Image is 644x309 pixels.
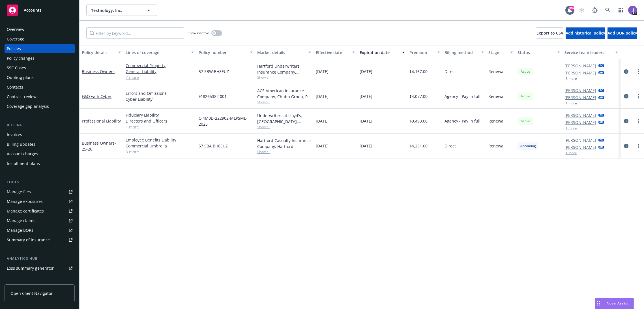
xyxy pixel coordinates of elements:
[566,27,605,39] button: Add historical policy
[5,140,75,149] a: Billing updates
[623,68,630,75] a: circleInformation
[566,77,577,80] button: 1 more
[82,69,115,74] a: Business Owners
[91,7,140,13] span: Textnology, Inc.
[615,5,626,16] a: Switch app
[360,93,372,99] span: [DATE]
[488,50,507,55] div: Stage
[7,187,31,196] div: Manage files
[595,298,602,309] div: Drag to move
[409,68,428,74] span: $4,167.00
[445,118,480,124] span: Agency - Pay in full
[564,50,612,55] div: Service team leaders
[86,27,184,39] input: Filter by keyword...
[520,119,531,124] span: Active
[7,54,35,63] div: Policy changes
[86,5,157,16] button: Textnology, Inc.
[82,94,111,99] a: E&O with Cyber
[445,68,456,74] span: Direct
[7,102,49,111] div: Coverage gap analysis
[316,50,349,55] div: Effective date
[5,264,75,273] a: Loss summary generator
[7,216,35,225] div: Manage claims
[7,35,24,44] div: Coverage
[564,63,596,69] a: [PERSON_NAME]
[623,143,630,149] a: circleInformation
[628,6,637,15] img: photo
[607,30,637,36] span: Add BOR policy
[562,46,621,59] button: Service team leaders
[623,118,630,125] a: circleInformation
[442,46,486,59] button: Billing method
[564,87,596,93] a: [PERSON_NAME]
[536,30,563,36] span: Export to CSV
[5,122,75,128] div: Billing
[126,96,194,102] a: Cyber Liability
[488,143,505,149] span: Renewal
[188,31,209,35] span: Show inactive
[199,93,227,99] span: F18265382 001
[409,143,428,149] span: $4,231.00
[536,27,563,39] button: Export to CSV
[126,149,194,155] a: 3 more
[635,68,642,75] a: more
[5,25,75,34] a: Overview
[357,46,407,59] button: Expiration date
[445,93,480,99] span: Agency - Pay in full
[5,54,75,63] a: Policy changes
[7,83,23,92] div: Contacts
[589,5,600,16] a: Report a Bug
[5,216,75,225] a: Manage claims
[360,143,372,149] span: [DATE]
[257,125,311,129] span: Show all
[257,75,311,80] span: Show all
[126,112,194,118] a: Fiduciary Liability
[635,93,642,100] a: more
[409,93,428,99] span: $4,077.00
[5,92,75,101] a: Contract review
[564,119,596,125] a: [PERSON_NAME]
[316,68,329,74] span: [DATE]
[126,118,194,124] a: Directors and Officers
[126,74,194,80] a: 2 more
[564,137,596,143] a: [PERSON_NAME]
[7,226,33,235] div: Manage BORs
[7,130,22,139] div: Invoices
[360,50,399,55] div: Expiration date
[199,68,229,74] span: 57 SBW BH8EUZ
[199,115,253,127] span: C-4M0D-222902-MLPSME-2025
[7,92,37,101] div: Contract review
[518,50,553,55] div: Status
[564,144,596,150] a: [PERSON_NAME]
[5,44,75,53] a: Policies
[5,197,75,206] a: Manage exposures
[5,207,75,216] a: Manage certificates
[5,102,75,111] a: Coverage gap analysis
[80,46,123,59] button: Policy details
[569,6,574,11] div: 99+
[595,298,634,309] button: Nova Assist
[566,126,577,130] button: 1 more
[445,50,478,55] div: Billing method
[360,68,372,74] span: [DATE]
[257,63,311,75] div: Hartford Underwriters Insurance Company, Hartford Insurance Group
[123,46,196,59] button: Lines of coverage
[82,140,116,152] a: Business Owners
[5,63,75,72] a: SSC Cases
[566,30,605,36] span: Add historical policy
[5,159,75,168] a: Installment plans
[257,149,311,154] span: Show all
[409,118,428,124] span: $9,493.00
[5,35,75,44] a: Coverage
[7,44,21,53] div: Policies
[566,151,577,155] button: 1 more
[623,93,630,100] a: circleInformation
[257,138,311,149] div: Hartford Casualty Insurance Company, Hartford Insurance Group
[316,143,329,149] span: [DATE]
[126,124,194,130] a: 1 more
[24,8,42,12] span: Accounts
[564,112,596,118] a: [PERSON_NAME]
[409,50,434,55] div: Premium
[255,46,314,59] button: Market details
[126,63,194,68] a: Commercial Property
